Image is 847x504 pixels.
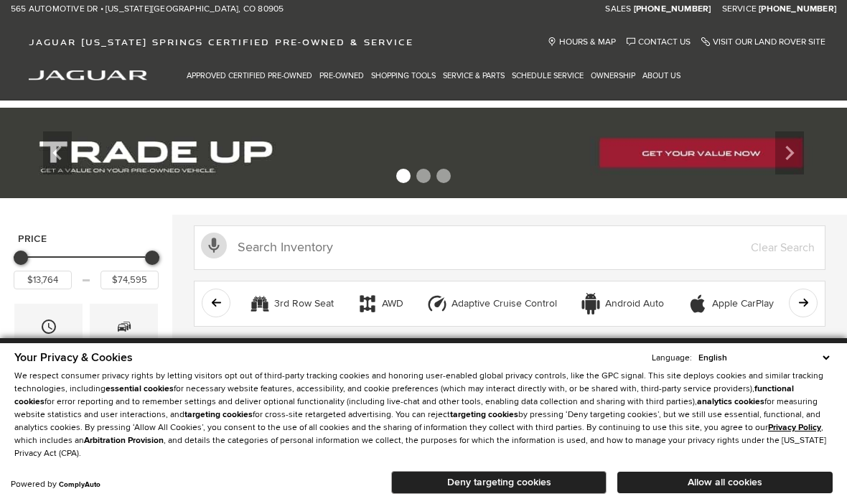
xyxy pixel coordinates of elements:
a: Contact Us [627,37,691,47]
div: Next [775,131,804,174]
strong: Arbitration Provision [84,435,164,446]
button: scroll left [202,289,230,317]
span: Jaguar [US_STATE] Springs Certified Pre-Owned & Service [29,37,413,47]
span: Service [722,4,757,14]
p: We respect consumer privacy rights by letting visitors opt out of third-party tracking cookies an... [14,370,833,460]
a: 565 Automotive Dr • [US_STATE][GEOGRAPHIC_DATA], CO 80905 [11,4,284,15]
div: Minimum Price [14,251,28,265]
a: Jaguar [US_STATE] Springs Certified Pre-Owned & Service [22,37,421,47]
button: Android AutoAndroid Auto [572,289,672,319]
nav: Main Navigation [183,63,684,88]
a: Ownership [587,63,639,88]
div: MakeMake [90,304,158,370]
div: Adaptive Cruise Control [451,297,557,310]
a: Shopping Tools [368,63,439,88]
span: Sales [605,4,631,14]
input: Search Inventory [194,225,825,270]
div: AWD [357,293,378,314]
button: AWDAWD [349,289,411,319]
button: Allow all cookies [617,472,833,493]
a: Pre-Owned [316,63,368,88]
strong: essential cookies [106,383,174,394]
div: YearYear [14,304,83,370]
span: Go to slide 1 [396,169,411,183]
a: Service & Parts [439,63,508,88]
a: Hours & Map [548,37,616,47]
span: 34 Vehicles for Sale in [US_STATE][GEOGRAPHIC_DATA], [GEOGRAPHIC_DATA] [194,336,736,426]
button: Apple CarPlayApple CarPlay [679,289,782,319]
a: Schedule Service [508,63,587,88]
div: Android Auto [580,293,602,314]
button: Deny targeting cookies [391,471,607,494]
div: 3rd Row Seat [249,293,271,314]
span: Year [40,314,57,344]
strong: targeting cookies [184,409,253,420]
div: Apple CarPlay [687,293,708,314]
div: Price [14,246,159,289]
div: 3rd Row Seat [274,297,334,310]
div: AWD [382,297,403,310]
span: Go to slide 2 [416,169,431,183]
input: Minimum [14,271,72,289]
strong: targeting cookies [450,409,518,420]
a: About Us [639,63,684,88]
a: Privacy Policy [768,422,821,433]
div: Powered by [11,480,100,489]
div: Language: [652,354,692,363]
div: Adaptive Cruise Control [426,293,448,314]
h5: Price [18,233,154,246]
a: Visit Our Land Rover Site [701,37,825,47]
a: jaguar [29,68,147,80]
div: Previous [43,131,72,174]
button: Adaptive Cruise ControlAdaptive Cruise Control [418,289,565,319]
a: [PHONE_NUMBER] [759,4,836,15]
svg: Click to toggle on voice search [201,233,227,258]
strong: analytics cookies [697,396,764,407]
input: Maximum [100,271,159,289]
select: Language Select [695,351,833,365]
div: Apple CarPlay [712,297,774,310]
div: Maximum Price [145,251,159,265]
a: Approved Certified Pre-Owned [183,63,316,88]
button: 3rd Row Seat3rd Row Seat [241,289,342,319]
a: ComplyAuto [59,480,100,489]
span: Go to slide 3 [436,169,451,183]
button: scroll right [789,289,818,317]
img: Jaguar [29,70,147,80]
div: Android Auto [605,297,664,310]
a: [PHONE_NUMBER] [634,4,711,15]
span: Make [116,314,133,344]
span: Your Privacy & Cookies [14,350,133,365]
